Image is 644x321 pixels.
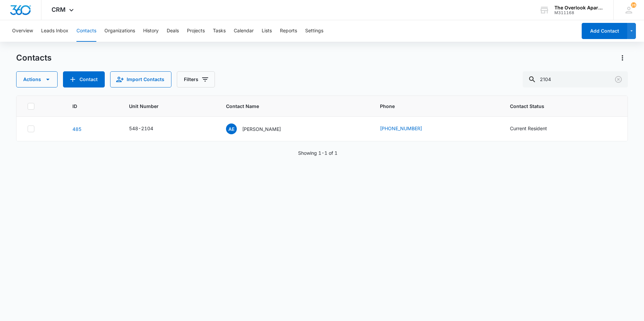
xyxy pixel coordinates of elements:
[234,20,254,42] button: Calendar
[280,20,297,42] button: Reports
[554,10,604,15] div: account id
[510,125,559,133] div: Contact Status - Current Resident - Select to Edit Field
[129,125,165,133] div: Unit Number - 548-2104 - Select to Edit Field
[104,20,135,42] button: Organizations
[305,20,323,42] button: Settings
[510,103,607,110] span: Contact Status
[177,71,215,87] button: Filters
[631,2,636,8] span: 26
[380,125,422,132] a: [PHONE_NUMBER]
[76,20,96,42] button: Contacts
[110,71,171,87] button: Import Contacts
[16,53,52,63] h1: Contacts
[129,103,210,110] span: Unit Number
[631,2,636,8] div: notifications count
[213,20,226,42] button: Tasks
[41,20,68,42] button: Leads Inbox
[167,20,179,42] button: Deals
[63,71,105,87] button: Add Contact
[523,71,628,87] input: Search Contacts
[52,6,66,13] span: CRM
[510,125,547,132] div: Current Resident
[242,126,281,133] p: [PERSON_NAME]
[617,52,628,63] button: Actions
[554,5,604,10] div: account name
[72,126,82,132] a: Navigate to contact details page for Ariana E Deubach
[187,20,205,42] button: Projects
[582,23,627,39] button: Add Contact
[226,103,354,110] span: Contact Name
[613,74,624,85] button: Clear
[380,103,484,110] span: Phone
[143,20,159,42] button: History
[16,71,58,87] button: Actions
[298,149,337,156] p: Showing 1-1 of 1
[129,125,153,132] div: 548-2104
[262,20,272,42] button: Lists
[380,125,434,133] div: Phone - (970) 732-7330 - Select to Edit Field
[72,103,103,110] span: ID
[12,20,33,42] button: Overview
[226,123,293,134] div: Contact Name - Ariana E Deubach - Select to Edit Field
[226,123,237,134] span: AE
